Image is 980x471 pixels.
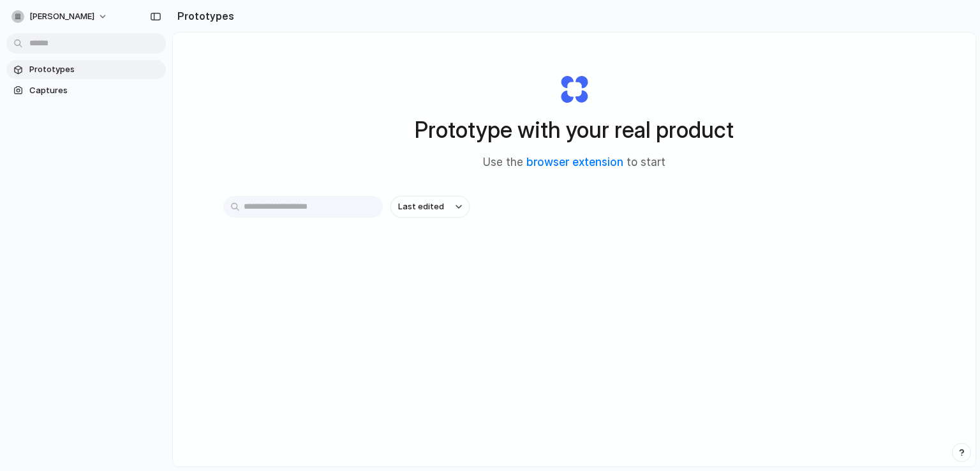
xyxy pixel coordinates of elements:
[29,84,161,97] span: Captures
[29,10,94,23] span: [PERSON_NAME]
[6,6,114,27] button: [PERSON_NAME]
[6,81,166,100] a: Captures
[390,196,470,218] button: Last edited
[526,156,623,168] a: browser extension
[6,60,166,79] a: Prototypes
[172,8,234,24] h2: Prototypes
[415,113,734,147] h1: Prototype with your real product
[398,200,444,213] span: Last edited
[483,154,665,171] span: Use the to start
[29,63,161,76] span: Prototypes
